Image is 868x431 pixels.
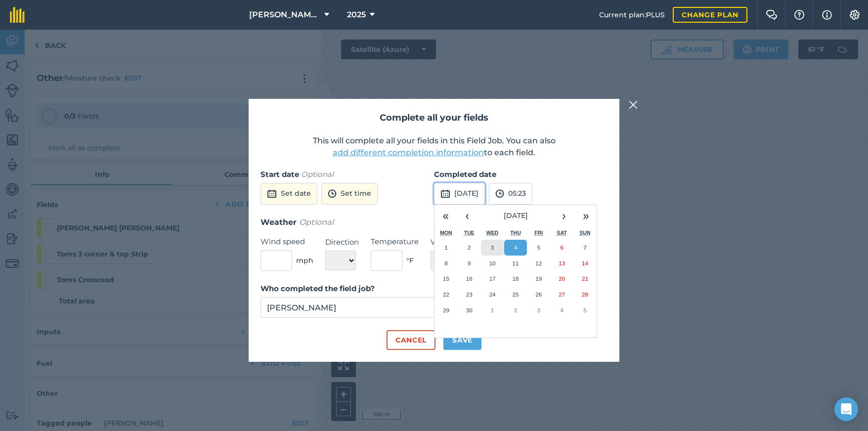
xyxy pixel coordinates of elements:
[582,291,588,298] abbr: September 28, 2025
[434,170,496,179] strong: Completed date
[504,240,527,256] button: September 4, 2025
[527,256,550,271] button: September 12, 2025
[431,236,479,248] label: Weather
[466,291,473,298] abbr: September 23, 2025
[834,397,858,421] div: Open Intercom Messenger
[535,275,542,282] abbr: September 19, 2025
[583,244,586,251] abbr: September 7, 2025
[260,183,317,205] button: Set date
[579,230,590,236] abbr: Sunday
[296,255,313,266] span: mph
[260,170,299,179] strong: Start date
[514,244,517,251] abbr: September 4, 2025
[434,302,458,318] button: September 29, 2025
[527,302,550,318] button: October 3, 2025
[599,9,665,20] span: Current plan : PLUS
[267,188,277,200] img: svg+xml;base64,PD94bWwgdmVyc2lvbj0iMS4wIiBlbmNvZGluZz0idXRmLTgiPz4KPCEtLSBHZW5lcmF0b3I6IEFkb2JlIE...
[550,287,573,302] button: September 27, 2025
[573,256,597,271] button: September 14, 2025
[456,205,478,227] button: ‹
[559,291,565,298] abbr: September 27, 2025
[489,260,496,266] abbr: September 10, 2025
[434,287,458,302] button: September 22, 2025
[481,240,504,256] button: September 3, 2025
[793,10,805,20] img: A question mark icon
[458,302,481,318] button: September 30, 2025
[458,271,481,287] button: September 16, 2025
[478,205,553,227] button: [DATE]
[582,275,588,282] abbr: September 21, 2025
[458,240,481,256] button: September 2, 2025
[481,287,504,302] button: September 24, 2025
[260,216,608,229] h3: Weather
[260,236,313,248] label: Wind speed
[468,244,471,251] abbr: September 2, 2025
[535,291,542,298] abbr: September 26, 2025
[495,188,504,200] img: svg+xml;base64,PD94bWwgdmVyc2lvbj0iMS4wIiBlbmNvZGluZz0idXRmLTgiPz4KPCEtLSBHZW5lcmF0b3I6IEFkb2JlIE...
[512,260,519,266] abbr: September 11, 2025
[550,240,573,256] button: September 6, 2025
[559,275,565,282] abbr: September 20, 2025
[444,244,447,251] abbr: September 1, 2025
[434,240,458,256] button: September 1, 2025
[550,302,573,318] button: October 4, 2025
[481,256,504,271] button: September 10, 2025
[512,291,519,298] abbr: September 25, 2025
[673,7,747,23] a: Change plan
[260,111,608,125] h2: Complete all your fields
[440,230,452,236] abbr: Monday
[629,99,638,111] img: svg+xml;base64,PHN2ZyB4bWxucz0iaHR0cDovL3d3dy53My5vcmcvMjAwMC9zdmciIHdpZHRoPSIyMiIgaGVpZ2h0PSIzMC...
[387,330,435,350] button: Cancel
[347,9,366,21] span: 2025
[444,260,447,266] abbr: September 8, 2025
[510,230,521,236] abbr: Thursday
[527,240,550,256] button: September 5, 2025
[512,275,519,282] abbr: September 18, 2025
[559,260,565,266] abbr: September 13, 2025
[534,230,543,236] abbr: Friday
[504,256,527,271] button: September 11, 2025
[443,307,449,313] abbr: September 29, 2025
[504,271,527,287] button: September 18, 2025
[434,183,485,205] button: [DATE]
[434,205,456,227] button: «
[573,240,597,256] button: September 7, 2025
[468,260,471,266] abbr: September 9, 2025
[260,135,608,159] p: This will complete all your fields in this Field Job. You can also to each field.
[491,244,494,251] abbr: September 3, 2025
[466,275,473,282] abbr: September 16, 2025
[560,244,563,251] abbr: September 6, 2025
[514,307,517,313] abbr: October 2, 2025
[328,188,337,200] img: svg+xml;base64,PD94bWwgdmVyc2lvbj0iMS4wIiBlbmNvZGluZz0idXRmLTgiPz4KPCEtLSBHZW5lcmF0b3I6IEFkb2JlIE...
[575,205,597,227] button: »
[371,236,419,248] label: Temperature
[466,307,473,313] abbr: September 30, 2025
[481,271,504,287] button: September 17, 2025
[481,302,504,318] button: October 1, 2025
[504,287,527,302] button: September 25, 2025
[560,307,563,313] abbr: October 4, 2025
[443,330,481,350] button: Save
[325,236,359,248] label: Direction
[299,217,334,227] em: Optional
[434,256,458,271] button: September 8, 2025
[443,291,449,298] abbr: September 22, 2025
[504,302,527,318] button: October 2, 2025
[458,287,481,302] button: September 23, 2025
[582,260,588,266] abbr: September 14, 2025
[406,255,414,266] span: ° F
[573,271,597,287] button: September 21, 2025
[10,7,25,23] img: fieldmargin Logo
[557,230,567,236] abbr: Saturday
[301,170,334,179] em: Optional
[249,9,320,21] span: [PERSON_NAME] Farms
[443,275,449,282] abbr: September 15, 2025
[434,271,458,287] button: September 15, 2025
[527,287,550,302] button: September 26, 2025
[489,291,496,298] abbr: September 24, 2025
[550,256,573,271] button: September 13, 2025
[489,183,532,205] button: 05:23
[486,230,499,236] abbr: Wednesday
[464,230,475,236] abbr: Tuesday
[458,256,481,271] button: September 9, 2025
